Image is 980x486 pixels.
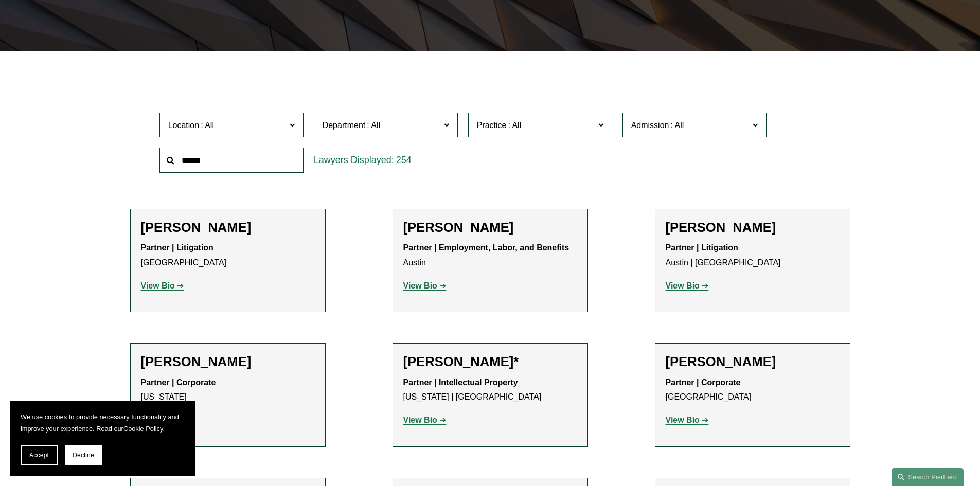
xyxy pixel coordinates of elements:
span: Admission [631,121,669,130]
a: Cookie Policy [123,425,163,433]
a: View Bio [666,416,709,424]
strong: Partner | Intellectual Property [403,378,518,387]
p: [GEOGRAPHIC_DATA] [666,375,840,405]
strong: View Bio [403,281,437,290]
button: Accept [21,445,58,465]
h2: [PERSON_NAME] [141,220,315,236]
p: [US_STATE] | [GEOGRAPHIC_DATA] [403,375,577,405]
strong: Partner | Litigation [666,243,738,252]
p: Austin | [GEOGRAPHIC_DATA] [666,241,840,271]
h2: [PERSON_NAME] [666,354,840,370]
strong: View Bio [141,281,175,290]
p: [GEOGRAPHIC_DATA] [141,241,315,271]
a: View Bio [666,281,709,290]
strong: Partner | Corporate [141,378,216,387]
span: 254 [396,155,412,165]
span: Location [168,121,200,130]
h2: [PERSON_NAME] [141,354,315,370]
strong: View Bio [666,281,700,290]
span: Accept [29,452,49,459]
span: Practice [477,121,507,130]
h2: [PERSON_NAME] [403,220,577,236]
strong: View Bio [403,416,437,424]
h2: [PERSON_NAME] [666,220,840,236]
strong: Partner | Litigation [141,243,213,252]
span: Department [323,121,366,130]
strong: Partner | Employment, Labor, and Benefits [403,243,569,252]
section: Cookie banner [10,401,195,476]
a: Search this site [892,468,964,486]
span: Decline [73,452,94,459]
strong: View Bio [666,416,700,424]
p: We use cookies to provide necessary functionality and improve your experience. Read our . [21,411,185,435]
a: View Bio [403,281,447,290]
a: View Bio [141,281,184,290]
a: View Bio [403,416,447,424]
p: [US_STATE] [141,375,315,405]
strong: Partner | Corporate [666,378,741,387]
button: Decline [65,445,102,465]
h2: [PERSON_NAME]* [403,354,577,370]
p: Austin [403,241,577,271]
